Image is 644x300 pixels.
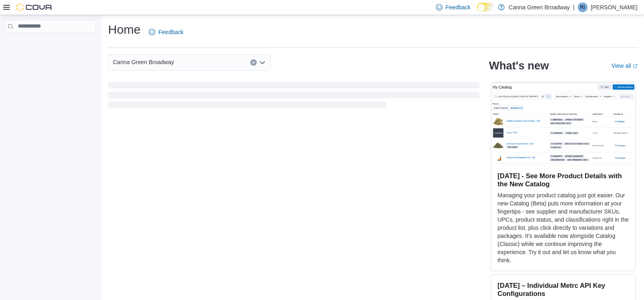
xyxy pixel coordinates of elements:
button: Open list of options [259,59,266,66]
span: Loading [108,84,479,110]
p: | [573,2,575,12]
h2: What's new [489,59,549,72]
div: Raven Irwin [578,2,588,12]
img: Cova [16,3,53,11]
p: [PERSON_NAME] [591,2,637,12]
button: Clear input [250,59,257,66]
h1: Home [108,22,141,38]
h3: [DATE] – Individual Metrc API Key Configurations [498,281,629,298]
p: Canna Green Broadway [509,2,570,12]
a: Feedback [145,24,186,40]
input: Dark Mode [477,3,494,11]
span: Feedback [158,28,183,36]
span: Feedback [446,3,471,11]
nav: Complex example [5,35,96,54]
a: View allExternal link [611,63,637,69]
h3: [DATE] - See More Product Details with the New Catalog [498,172,629,188]
p: Managing your product catalog just got easier. Our new Catalog (Beta) puts more information at yo... [498,191,629,264]
svg: External link [633,64,637,69]
span: RI [580,2,585,12]
span: Canna Green Broadway [113,57,174,67]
